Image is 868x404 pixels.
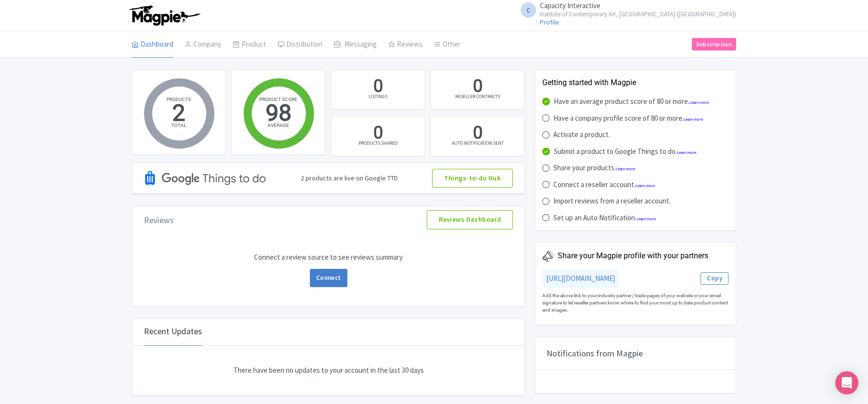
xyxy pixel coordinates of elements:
[546,274,615,283] a: [URL][DOMAIN_NAME]
[431,116,524,156] a: 0 AUTO NOTIFICATION SENT
[554,146,696,157] div: Submit a product to Google Things to do.
[144,317,202,346] div: Recent Updates
[835,371,858,394] div: Open Intercom Messenger
[427,210,513,229] a: Reviews Dashboard
[144,214,174,227] div: Reviews
[558,250,708,262] div: Share your Magpie profile with your partners
[701,272,728,285] button: Copy
[455,93,500,100] div: RESELLER CONTRACTS
[432,169,513,188] a: Things-to-do Hub
[636,184,655,188] a: Learn more
[535,337,736,370] div: Notifications from Magpie
[310,269,347,287] a: Connect
[553,113,703,124] div: Have a company profile score of 80 or more.
[542,288,728,317] div: Add the above link to your industry partner / trade pages of your website or your email signature...
[692,38,736,50] a: Subscription
[677,151,696,155] a: Learn more
[132,365,524,376] div: There have been no updates to your account in the last 30 days
[233,31,266,58] a: Product
[689,101,709,105] a: Learn more
[473,121,483,145] div: 0
[144,158,267,199] img: Google TTD
[185,31,221,58] a: Company
[684,117,703,122] a: Learn more
[637,217,656,221] a: Learn more
[542,77,728,88] div: Getting started with Magpie
[515,2,736,17] a: C Capacity Interactive Institute of Contemporary Art, [GEOGRAPHIC_DATA] ([GEOGRAPHIC_DATA])
[540,1,600,10] span: Capacity Interactive
[521,2,536,18] span: C
[553,196,671,207] div: Import reviews from a reseller account.
[278,31,322,58] a: Distribution
[334,31,377,58] a: Messaging
[331,69,425,110] a: 0 LISTINGS
[388,31,422,58] a: Reviews
[553,179,655,190] div: Connect a reseller account.
[373,75,383,99] div: 0
[331,116,425,156] a: 0 PRODUCTS SHARED
[373,121,383,145] div: 0
[540,11,736,17] small: Institute of Contemporary Art, [GEOGRAPHIC_DATA] ([GEOGRAPHIC_DATA])
[554,96,709,107] div: Have an average product score of 80 or more.
[553,163,635,174] div: Share your products.
[301,173,398,183] div: 2 products are live on Google TTD
[553,129,610,140] div: Activate a product.
[434,31,460,58] a: Other
[127,5,202,26] img: logo-ab69f6fb50320c5b225c76a69d11143b.png
[452,139,504,147] div: AUTO NOTIFICATION SENT
[132,31,173,58] a: Dashboard
[136,252,521,262] p: Connect a review source to see reviews summary
[473,75,483,99] div: 0
[431,69,524,110] a: 0 RESELLER CONTRACTS
[553,213,656,224] div: Set up an Auto Notification.
[358,139,397,147] div: PRODUCTS SHARED
[369,93,387,100] div: LISTINGS
[540,18,559,26] a: Profile
[616,167,635,171] a: Learn more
